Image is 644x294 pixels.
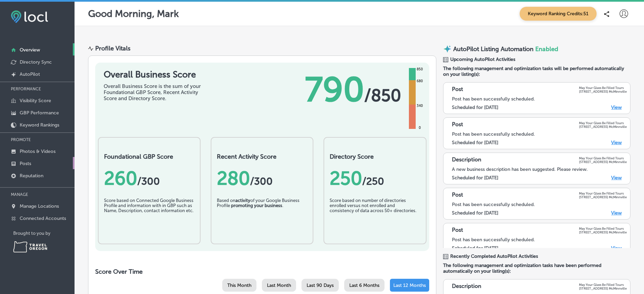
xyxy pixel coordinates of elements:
[415,78,424,84] div: 680
[20,149,56,154] p: Photos & Videos
[452,166,627,172] div: A new business description has been suggested. Please review.
[453,45,534,53] p: AutoPilot Listing Automation
[20,110,59,116] p: GBP Performance
[579,125,627,129] p: [STREET_ADDRESS] McMinnville
[417,125,422,131] div: 0
[104,167,194,189] div: 260
[611,245,622,251] a: View
[20,71,40,77] p: AutoPilot
[579,287,627,290] p: [STREET_ADDRESS] McMinnville
[227,282,251,288] span: This Month
[250,175,273,187] span: /300
[217,198,307,232] div: Based on of your Google Business Profile .
[104,198,194,232] div: Score based on Connected Google Business Profile and information with in GBP such as Name, Descri...
[452,237,627,243] div: Post has been successfully scheduled.
[104,153,194,160] h2: Foundational GBP Score
[579,156,627,160] p: May Your Glass Be Filled Tours
[415,67,424,72] div: 850
[13,241,47,252] img: Travel Oregon
[611,175,622,181] a: View
[20,216,66,221] p: Connected Accounts
[452,96,627,102] div: Post has been successfully scheduled.
[330,198,420,232] div: Score based on number of directories enrolled versus not enrolled and consistency of data across ...
[267,282,291,288] span: Last Month
[579,227,627,230] p: May Your Glass Be Filled Tours
[415,103,424,109] div: 340
[217,153,307,160] h2: Recent Activity Score
[452,121,463,129] p: Post
[579,191,627,195] p: May Your Glass Be Filled Tours
[579,195,627,199] p: [STREET_ADDRESS] McMinnville
[520,7,597,21] span: Keyword Ranking Credits: 51
[11,10,48,23] img: fda3e92497d09a02dc62c9cd864e3231.png
[330,153,420,160] h2: Directory Score
[452,131,627,137] div: Post has been successfully scheduled.
[450,253,538,259] span: Recently Completed AutoPilot Activities
[579,283,627,287] p: May Your Glass Be Filled Tours
[579,160,627,164] p: [STREET_ADDRESS] McMinnville
[20,122,59,128] p: Keyword Rankings
[443,263,630,274] span: The following management and optimization tasks have been performed automatically on your listing...
[104,69,205,80] h1: Overall Business Score
[104,83,205,101] div: Overall Business Score is the sum of your Foundational GBP Score, Recent Activity Score and Direc...
[452,175,498,181] label: Scheduled for [DATE]
[611,140,622,145] a: View
[443,45,452,53] img: autopilot-icon
[452,227,463,234] p: Post
[217,167,307,189] div: 280
[364,85,401,106] span: / 850
[307,282,334,288] span: Last 90 Days
[362,175,384,187] span: /250
[20,203,59,209] p: Manage Locations
[20,173,43,179] p: Reputation
[452,105,498,110] label: Scheduled for [DATE]
[452,191,463,199] p: Post
[611,105,622,110] a: View
[235,198,250,203] b: activity
[137,175,160,187] span: / 300
[579,90,627,93] p: [STREET_ADDRESS] McMinnville
[305,69,364,110] span: 790
[330,167,420,189] div: 250
[88,8,179,19] p: Good Morning, Mark
[95,45,130,52] div: Profile Vitals
[393,282,426,288] span: Last 12 Months
[452,86,463,93] p: Post
[450,56,515,62] span: Upcoming AutoPilot Activities
[95,268,429,275] h2: Score Over Time
[13,231,75,236] p: Brought to you by
[452,210,498,216] label: Scheduled for [DATE]
[349,282,379,288] span: Last 6 Months
[20,98,51,104] p: Visibility Score
[231,203,282,208] b: promoting your business
[611,210,622,216] a: View
[579,121,627,125] p: May Your Glass Be Filled Tours
[20,59,52,65] p: Directory Sync
[20,161,31,166] p: Posts
[579,230,627,234] p: [STREET_ADDRESS] McMinnville
[452,245,498,251] label: Scheduled for [DATE]
[452,140,498,145] label: Scheduled for [DATE]
[443,66,630,77] span: The following management and optimization tasks will be performed automatically on your listing(s):
[20,47,40,53] p: Overview
[452,202,627,207] div: Post has been successfully scheduled.
[452,283,481,290] p: Description
[579,86,627,90] p: May Your Glass Be Filled Tours
[452,156,481,164] p: Description
[535,45,558,53] span: Enabled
